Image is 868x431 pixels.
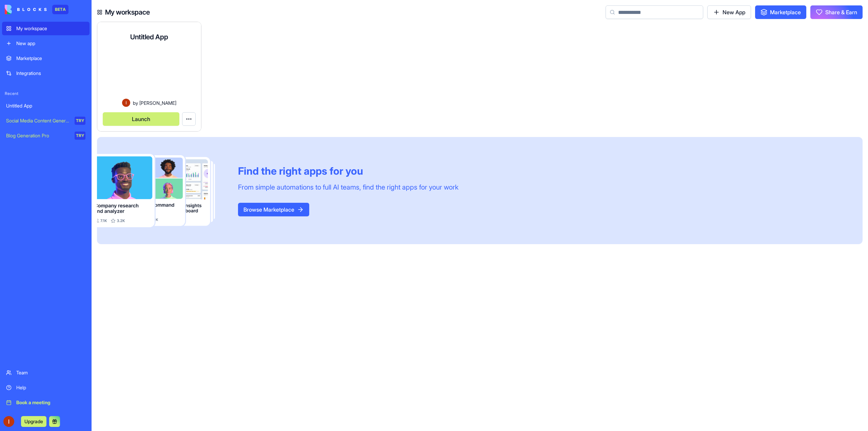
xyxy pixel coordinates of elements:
span: [PERSON_NAME] [139,99,176,106]
div: Find the right apps for you [238,165,458,177]
div: New app [16,40,85,47]
div: Untitled App [6,102,85,109]
a: New App [707,5,751,19]
div: TRY [75,132,85,140]
img: ACg8ocKU0dK0jqdVr9fAgMX4mCreKjRL-8UsWQ6StUhnEFUxcY7ryg=s96-c [3,416,14,427]
div: Help [16,384,85,391]
a: Team [2,366,90,379]
div: My workspace [16,25,85,32]
a: Social Media Content GeneratorTRY [2,114,90,128]
span: by [133,99,138,106]
span: Recent [2,91,90,96]
div: BETA [52,5,68,14]
div: Marketplace [16,55,85,62]
div: Integrations [16,70,85,77]
span: Share & Earn [825,8,857,16]
h4: My workspace [105,7,150,17]
div: Book a meeting [16,399,85,406]
a: Browse Marketplace [238,206,309,213]
a: My workspace [2,22,90,35]
div: Team [16,369,85,376]
h4: Untitled App [130,32,168,42]
a: Blog Generation ProTRY [2,129,90,142]
button: Share & Earn [810,5,863,19]
a: BETA [5,5,68,14]
a: Book a meeting [2,396,90,409]
a: New app [2,37,90,50]
button: Browse Marketplace [238,203,309,216]
button: Launch [103,112,179,126]
a: Marketplace [2,52,90,65]
a: Help [2,381,90,394]
button: Upgrade [21,416,46,427]
div: TRY [75,117,85,125]
a: Upgrade [21,418,46,425]
a: Integrations [2,66,90,80]
div: Social Media Content Generator [6,117,70,124]
img: Avatar [122,99,130,107]
a: Marketplace [755,5,806,19]
div: Blog Generation Pro [6,132,70,139]
div: From simple automations to full AI teams, find the right apps for your work [238,182,458,192]
a: Untitled AppAvatarby[PERSON_NAME]Launch [97,22,201,132]
img: logo [5,5,47,14]
a: Untitled App [2,99,90,113]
